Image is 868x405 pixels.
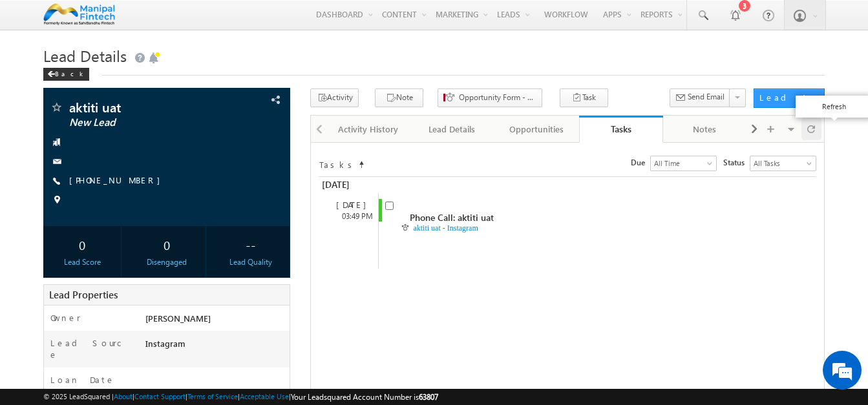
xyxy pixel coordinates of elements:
[650,156,717,171] a: All Time
[310,88,359,107] button: Activity
[319,156,357,171] td: Tasks
[176,314,235,331] em: Start Chat
[651,158,713,169] span: All Time
[410,116,494,143] a: Lead Details
[663,116,747,143] a: Notes
[670,88,730,107] button: Send Email
[47,256,118,268] div: Lead Score
[375,88,423,107] button: Note
[505,121,567,137] div: Opportunities
[17,119,236,303] textarea: Type your message and hit 'Enter'
[69,174,167,187] span: [PHONE_NUMBER]
[410,211,494,223] span: Phone Call: aktiti uat
[673,121,736,137] div: Notes
[50,337,133,360] label: Lead Source
[22,68,54,85] img: d_60004797649_company_0_60004797649
[142,337,290,355] div: Instagram
[215,256,286,268] div: Lead Quality
[337,121,399,137] div: Activity History
[43,67,96,78] a: Back
[579,116,663,143] a: Tasks
[69,101,221,114] span: aktiti uat
[49,288,118,301] span: Lead Properties
[325,211,378,222] div: 03:49 PM
[212,6,243,37] div: Minimize live chat window
[759,92,814,103] div: Lead Actions
[560,88,608,107] button: Task
[319,177,377,192] div: [DATE]
[750,156,816,171] a: All Tasks
[688,91,725,103] span: Send Email
[43,3,115,26] img: Custom Logo
[131,256,202,268] div: Disengaged
[589,123,653,135] div: Tasks
[145,313,211,324] span: [PERSON_NAME]
[67,68,217,85] div: Chat with us now
[43,45,127,66] span: Lead Details
[754,88,825,108] button: Lead Actions
[750,158,812,169] span: All Tasks
[723,157,750,169] span: Status
[419,392,438,402] span: 63807
[131,233,202,256] div: 0
[413,223,478,233] a: aktiti uat - Instagram
[240,392,289,400] a: Acceptable Use
[291,392,438,402] span: Your Leadsquared Account Number is
[802,102,867,111] p: Refresh
[459,92,536,103] span: Opportunity Form - Stage & Status
[43,68,89,81] div: Back
[114,392,132,400] a: About
[421,121,483,137] div: Lead Details
[438,88,542,107] button: Opportunity Form - Stage & Status
[325,199,378,211] div: [DATE]
[69,116,221,129] span: New Lead
[358,156,365,168] span: Sort Timeline
[134,392,185,400] a: Contact Support
[47,233,118,256] div: 0
[326,116,410,143] a: Activity History
[631,157,650,169] span: Due
[50,312,81,324] label: Owner
[187,392,238,400] a: Terms of Service
[495,116,579,143] a: Opportunities
[50,374,115,386] label: Loan Date
[215,233,286,256] div: --
[43,391,438,403] span: © 2025 LeadSquared | | | | |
